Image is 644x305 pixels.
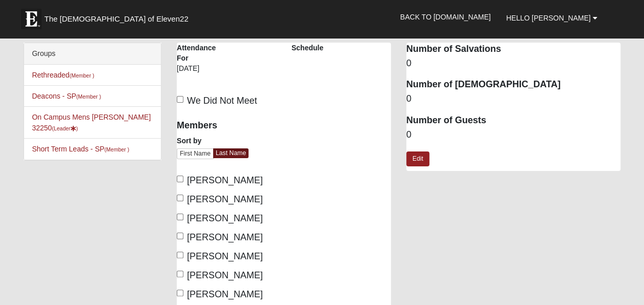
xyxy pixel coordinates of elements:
[392,4,498,30] a: Back to [DOMAIN_NAME]
[213,148,248,158] a: Last Name
[177,271,183,277] input: [PERSON_NAME]
[52,125,78,131] small: (Leader )
[292,43,323,53] label: Schedule
[406,57,620,70] dd: 0
[16,4,221,29] a: The [DEMOGRAPHIC_DATA] of Eleven22
[32,145,129,153] a: Short Term Leads - SP(Member )
[24,43,161,65] div: Groups
[177,233,183,239] input: [PERSON_NAME]
[406,78,620,91] dt: Number of [DEMOGRAPHIC_DATA]
[177,96,183,103] input: We Did Not Meet
[44,14,188,24] span: The [DEMOGRAPHIC_DATA] of Eleven22
[406,92,620,106] dd: 0
[406,114,620,127] dt: Number of Guests
[32,71,94,79] a: Rethreaded(Member )
[177,195,183,201] input: [PERSON_NAME]
[498,5,605,31] a: Hello [PERSON_NAME]
[187,194,263,204] span: [PERSON_NAME]
[177,136,201,146] label: Sort by
[187,270,263,280] span: [PERSON_NAME]
[187,213,263,223] span: [PERSON_NAME]
[406,128,620,142] dd: 0
[177,148,214,159] a: First Name
[406,151,429,166] a: Edit
[187,175,263,185] span: [PERSON_NAME]
[177,63,219,81] div: [DATE]
[177,214,183,220] input: [PERSON_NAME]
[21,9,41,29] img: Eleven22 logo
[32,113,151,132] a: On Campus Mens [PERSON_NAME] 32250(Leader)
[187,232,263,242] span: [PERSON_NAME]
[105,146,129,153] small: (Member )
[506,14,591,22] span: Hello [PERSON_NAME]
[187,96,257,106] span: We Did Not Meet
[177,252,183,258] input: [PERSON_NAME]
[32,92,101,100] a: Deacons - SP(Member )
[406,43,620,56] dt: Number of Salvations
[70,72,94,79] small: (Member )
[177,120,276,131] h4: Members
[76,93,101,100] small: (Member )
[177,43,219,63] label: Attendance For
[187,251,263,261] span: [PERSON_NAME]
[177,176,183,182] input: [PERSON_NAME]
